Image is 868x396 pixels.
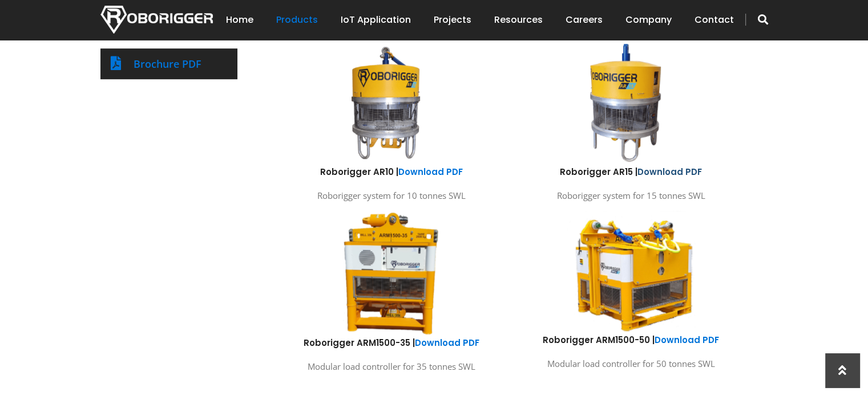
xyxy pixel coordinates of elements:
[520,188,742,203] p: Roborigger system for 15 tonnes SWL
[695,2,734,38] a: Contact
[494,2,543,38] a: Resources
[566,2,603,38] a: Careers
[280,359,503,374] p: Modular load controller for 35 tonnes SWL
[520,356,742,371] p: Modular load controller for 50 tonnes SWL
[280,166,503,178] h6: Roborigger AR10 |
[226,2,253,38] a: Home
[520,334,742,346] h6: Roborigger ARM1500-50 |
[276,2,318,38] a: Products
[280,188,503,203] p: Roborigger system for 10 tonnes SWL
[434,2,471,38] a: Projects
[520,166,742,178] h6: Roborigger AR15 |
[134,57,201,71] a: Brochure PDF
[625,2,672,38] a: Company
[655,334,719,346] a: Download PDF
[398,166,463,178] a: Download PDF
[280,337,503,349] h6: Roborigger ARM1500-35 |
[415,337,479,349] a: Download PDF
[341,2,411,38] a: IoT Application
[100,6,213,34] img: Nortech
[637,166,702,178] a: Download PDF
